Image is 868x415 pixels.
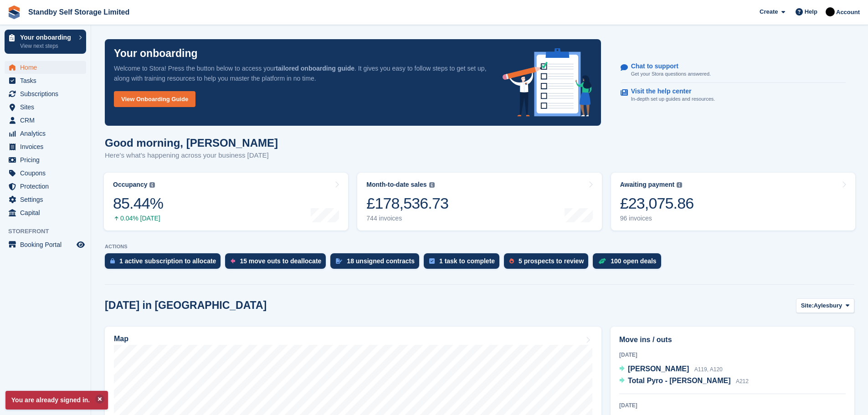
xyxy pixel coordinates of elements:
a: 1 task to complete [424,253,504,273]
span: Capital [20,206,75,219]
p: In-depth set up guides and resources. [631,95,715,103]
a: menu [5,127,86,140]
span: Total Pyro - [PERSON_NAME] [628,377,731,384]
img: onboarding-info-6c161a55d2c0e0a8cae90662b2fe09162a5109e8cc188191df67fb4f79e88e88.svg [503,48,592,117]
img: move_outs_to_deallocate_icon-f764333ba52eb49d3ac5e1228854f67142a1ed5810a6f6cc68b1a99e826820c5.svg [231,258,235,264]
a: [PERSON_NAME] A119, A120 [619,364,723,375]
a: menu [5,87,86,100]
span: Pricing [20,154,75,166]
span: Site: [801,301,814,310]
span: A119, A120 [694,366,723,373]
a: Preview store [75,239,86,250]
a: 18 unsigned contracts [330,253,424,273]
div: [DATE] [619,351,846,359]
span: Settings [20,193,75,206]
div: £178,536.73 [366,194,448,213]
h1: Good morning, [PERSON_NAME] [105,137,278,149]
div: Awaiting payment [620,181,675,189]
a: Visit the help center In-depth set up guides and resources. [621,83,846,108]
button: Site: Aylesbury [796,298,854,313]
div: 1 task to complete [439,257,495,265]
span: Sites [20,101,75,113]
a: menu [5,114,86,127]
div: 15 move outs to deallocate [240,257,321,265]
span: [PERSON_NAME] [628,365,689,373]
span: Help [805,7,817,16]
a: menu [5,206,86,219]
p: Here's what's happening across your business [DATE] [105,150,278,161]
span: Account [836,8,860,17]
div: £23,075.86 [620,194,694,213]
span: Invoices [20,140,75,153]
img: task-75834270c22a3079a89374b754ae025e5fb1db73e45f91037f5363f120a921f8.svg [429,258,435,264]
p: You are already signed in. [5,391,108,410]
a: Occupancy 85.44% 0.04% [DATE] [104,173,348,231]
span: CRM [20,114,75,127]
div: 96 invoices [620,215,694,222]
img: icon-info-grey-7440780725fd019a000dd9b08b2336e03edf1995a4989e88bcd33f0948082b44.svg [429,182,435,188]
p: View next steps [20,42,74,50]
img: stora-icon-8386f47178a22dfd0bd8f6a31ec36ba5ce8667c1dd55bd0f319d3a0aa187defe.svg [7,5,21,19]
a: Month-to-date sales £178,536.73 744 invoices [357,173,601,231]
a: menu [5,61,86,74]
span: Coupons [20,167,75,179]
p: Visit the help center [631,87,708,95]
div: Month-to-date sales [366,181,426,189]
a: Standby Self Storage Limited [25,5,133,20]
a: Awaiting payment £23,075.86 96 invoices [611,173,855,231]
div: [DATE] [619,401,846,410]
a: menu [5,180,86,193]
span: Subscriptions [20,87,75,100]
p: ACTIONS [105,244,854,250]
span: Analytics [20,127,75,140]
div: Occupancy [113,181,147,189]
div: 0.04% [DATE] [113,215,163,222]
a: menu [5,238,86,251]
span: Storefront [8,227,91,236]
span: Create [760,7,778,16]
a: menu [5,167,86,179]
div: 100 open deals [611,257,656,265]
img: prospect-51fa495bee0391a8d652442698ab0144808aea92771e9ea1ae160a38d050c398.svg [509,258,514,264]
a: Chat to support Get your Stora questions answered. [621,58,846,83]
a: menu [5,154,86,166]
a: menu [5,193,86,206]
h2: Move ins / outs [619,334,846,345]
p: Welcome to Stora! Press the button below to access your . It gives you easy to follow steps to ge... [114,63,488,83]
p: Chat to support [631,62,704,70]
img: Stephen Hambridge [826,7,835,16]
img: icon-info-grey-7440780725fd019a000dd9b08b2336e03edf1995a4989e88bcd33f0948082b44.svg [677,182,682,188]
span: Home [20,61,75,74]
h2: Map [114,335,128,343]
a: Total Pyro - [PERSON_NAME] A212 [619,375,749,387]
a: 15 move outs to deallocate [225,253,330,273]
a: menu [5,101,86,113]
p: Your onboarding [114,48,198,59]
a: Your onboarding View next steps [5,30,86,54]
img: contract_signature_icon-13c848040528278c33f63329250d36e43548de30e8caae1d1a13099fd9432cc5.svg [336,258,342,264]
strong: tailored onboarding guide [276,65,354,72]
div: 18 unsigned contracts [347,257,415,265]
span: Aylesbury [814,301,842,310]
span: Protection [20,180,75,193]
img: active_subscription_to_allocate_icon-d502201f5373d7db506a760aba3b589e785aa758c864c3986d89f69b8ff3... [110,258,115,264]
div: 744 invoices [366,215,448,222]
a: menu [5,140,86,153]
div: 5 prospects to review [519,257,584,265]
p: Your onboarding [20,34,74,41]
a: 5 prospects to review [504,253,593,273]
div: 1 active subscription to allocate [119,257,216,265]
span: Booking Portal [20,238,75,251]
div: 85.44% [113,194,163,213]
span: A212 [736,378,749,384]
a: View Onboarding Guide [114,91,195,107]
img: deal-1b604bf984904fb50ccaf53a9ad4b4a5d6e5aea283cecdc64d6e3604feb123c2.svg [598,258,606,264]
p: Get your Stora questions answered. [631,70,711,78]
a: 100 open deals [593,253,665,273]
img: icon-info-grey-7440780725fd019a000dd9b08b2336e03edf1995a4989e88bcd33f0948082b44.svg [149,182,155,188]
h2: [DATE] in [GEOGRAPHIC_DATA] [105,299,267,312]
a: 1 active subscription to allocate [105,253,225,273]
span: Tasks [20,74,75,87]
a: menu [5,74,86,87]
